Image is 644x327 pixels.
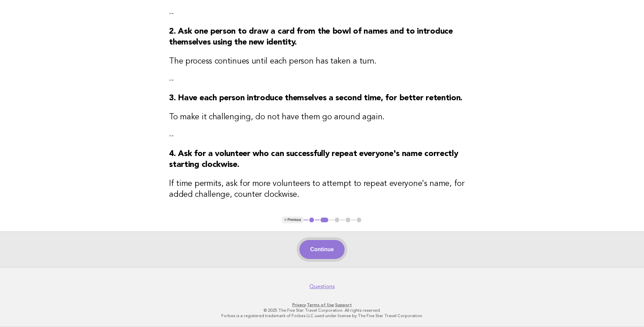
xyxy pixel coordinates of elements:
[114,302,530,308] p: · ·
[169,8,475,18] p: --
[308,217,315,223] button: 1
[169,131,475,140] p: --
[169,28,453,47] strong: 2. Ask one person to draw a card from the bowl of names and to introduce themselves using the new...
[169,94,462,102] strong: 3. Have each person introduce themselves a second time, for better retention.
[169,75,475,85] p: --
[307,303,334,307] a: Terms of Use
[309,283,335,290] a: Questions
[169,112,475,123] h3: To make it challenging, do not have them go around again.
[292,303,306,307] a: Privacy
[169,150,458,169] strong: 4. Ask for a volunteer who can successfully repeat everyone's name correctly starting clockwise.
[282,217,304,223] button: < Previous
[169,56,475,67] h3: The process continues until each person has taken a turn.
[169,178,475,200] h3: If time permits, ask for more volunteers to attempt to repeat everyone's name, for added challeng...
[299,240,345,259] button: Continue
[335,303,352,307] a: Support
[114,308,530,313] p: © 2025 The Five Star Travel Corporation. All rights reserved.
[114,313,530,319] p: Forbes is a registered trademark of Forbes LLC used under license by The Five Star Travel Corpora...
[319,217,329,223] button: 2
